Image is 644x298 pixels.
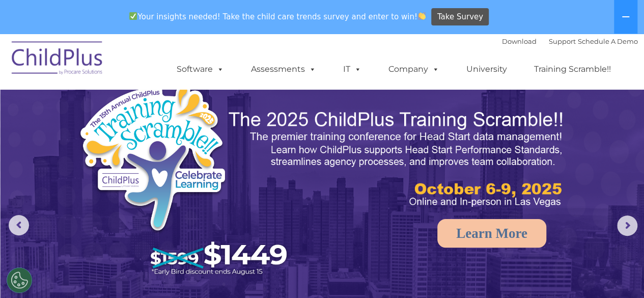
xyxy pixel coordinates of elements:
[125,7,430,26] span: Your insights needed! Take the child care trends survey and enter to win!
[142,67,173,75] span: Last name
[142,109,185,117] span: Phone number
[437,219,546,248] a: Learn More
[333,59,372,79] a: IT
[166,59,234,79] a: Software
[549,37,576,45] a: Support
[502,37,537,45] a: Download
[129,12,137,20] img: ✅
[524,59,621,79] a: Training Scramble!!
[7,267,32,293] button: Cookies Settings
[456,59,517,79] a: University
[502,37,638,45] font: |
[7,34,108,85] img: ChildPlus by Procare Solutions
[593,249,644,298] iframe: Chat Widget
[241,59,326,79] a: Assessments
[578,37,638,45] a: Schedule A Demo
[378,59,450,79] a: Company
[431,8,489,26] a: Take Survey
[437,8,483,26] span: Take Survey
[418,12,426,20] img: 👏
